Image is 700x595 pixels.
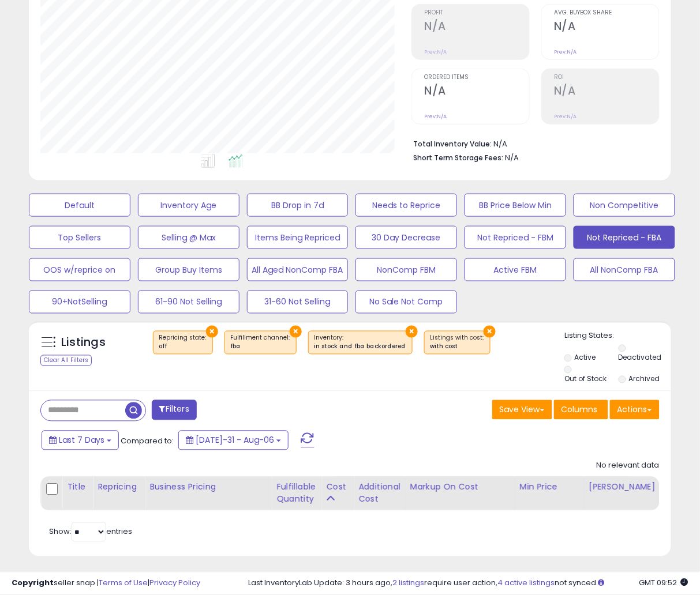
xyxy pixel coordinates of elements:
[231,334,290,351] span: Fulfillment channel :
[121,436,174,447] span: Compared to:
[138,194,239,217] button: Inventory Age
[29,194,130,217] button: Default
[355,226,457,249] button: 30 Day Decrease
[413,139,492,149] b: Total Inventory Value:
[12,578,200,589] div: seller snap | |
[149,578,200,589] a: Privacy Policy
[564,374,607,384] label: Out of Stock
[42,431,119,450] button: Last 7 Days
[247,194,349,217] button: BB Drop in 7d
[574,194,675,217] button: Non Competitive
[562,404,598,416] span: Columns
[413,136,651,150] li: N/A
[358,481,400,506] div: Additional Cost
[247,226,349,249] button: Items Being Repriced
[159,343,207,351] div: off
[159,334,207,351] span: Repricing state :
[554,48,577,55] small: Prev: N/A
[49,526,132,537] span: Show: entries
[424,10,529,16] span: Profit
[554,400,608,420] button: Columns
[554,74,659,81] span: ROI
[98,481,140,494] div: Repricing
[40,355,92,366] div: Clear All Filters
[249,578,688,589] div: Last InventoryLab Update: 3 hours ago, require user action, not synced.
[355,194,457,217] button: Needs to Reprice
[554,84,659,100] h2: N/A
[276,481,316,506] div: Fulfillable Quantity
[149,481,267,494] div: Business Pricing
[405,477,515,511] th: The percentage added to the cost of goods (COGS) that forms the calculator for Min & Max prices.
[138,291,239,314] button: 61-90 Not Selling
[484,326,496,338] button: ×
[431,334,484,351] span: Listings with cost :
[574,226,675,249] button: Not Repriced - FBA
[152,400,197,420] button: Filters
[465,194,566,217] button: BB Price Below Min
[67,481,88,494] div: Title
[29,291,130,314] button: 90+NotSelling
[465,258,566,281] button: Active FBM
[326,481,349,494] div: Cost
[589,481,658,494] div: [PERSON_NAME]
[196,435,274,446] span: [DATE]-31 - Aug-06
[138,258,239,281] button: Group Buy Items
[619,353,662,363] label: Deactivated
[424,74,529,81] span: Ordered Items
[29,226,130,249] button: Top Sellers
[206,326,218,338] button: ×
[290,326,302,338] button: ×
[554,113,577,120] small: Prev: N/A
[574,258,675,281] button: All NonComp FBA
[639,578,688,589] span: 2025-08-15 09:52 GMT
[410,481,510,494] div: Markup on Cost
[424,20,529,35] h2: N/A
[138,226,239,249] button: Selling @ Max
[564,331,671,342] p: Listing States:
[355,258,457,281] button: NonComp FBM
[610,400,660,420] button: Actions
[413,153,503,163] b: Short Term Storage Fees:
[99,578,148,589] a: Terms of Use
[178,431,289,450] button: [DATE]-31 - Aug-06
[59,435,104,446] span: Last 7 Days
[406,326,418,338] button: ×
[597,461,660,472] div: No relevant data
[424,48,447,55] small: Prev: N/A
[554,10,659,16] span: Avg. Buybox Share
[492,400,552,420] button: Save View
[315,334,406,351] span: Inventory :
[231,343,290,351] div: fba
[355,291,457,314] button: No Sale Not Comp
[628,374,660,384] label: Archived
[393,578,425,589] a: 2 listings
[29,258,130,281] button: OOS w/reprice on
[315,343,406,351] div: in stock and fba backordered
[424,113,447,120] small: Prev: N/A
[520,481,579,494] div: Min Price
[498,578,555,589] a: 4 active listings
[554,20,659,35] h2: N/A
[247,258,349,281] button: All Aged NonComp FBA
[424,84,529,100] h2: N/A
[431,343,484,351] div: with cost
[465,226,566,249] button: Not Repriced - FBM
[247,291,349,314] button: 31-60 Not Selling
[61,335,106,351] h5: Listings
[12,578,54,589] strong: Copyright
[505,152,519,163] span: N/A
[575,353,596,363] label: Active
